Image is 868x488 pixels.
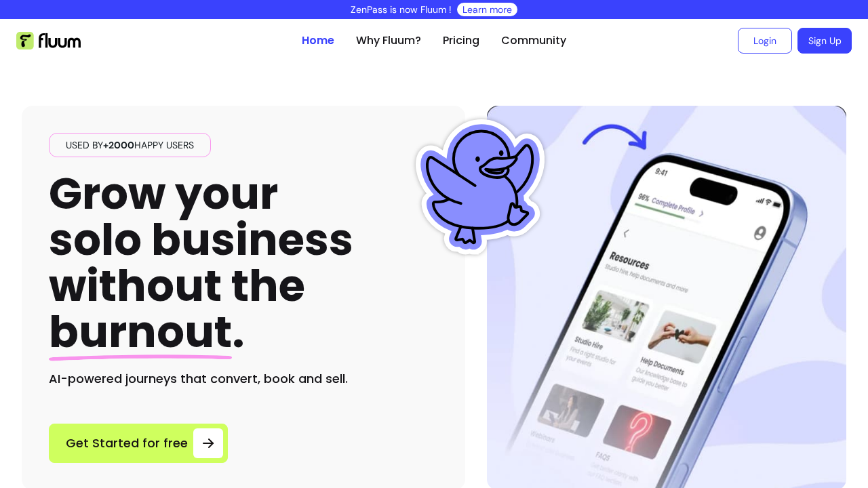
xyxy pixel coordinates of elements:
img: Fluum Logo [16,32,81,49]
a: Home [302,33,334,49]
span: burnout [49,302,232,362]
a: Pricing [443,33,479,49]
a: Get Started for free [49,424,228,463]
p: ZenPass is now Fluum ! [351,3,452,16]
span: Used by happy users [60,138,199,152]
span: +2000 [103,139,134,151]
img: Fluum Duck sticker [412,119,548,255]
a: Sign Up [797,28,852,54]
a: Learn more [462,3,512,16]
a: Community [501,33,566,49]
h1: Grow your solo business without the . [49,171,353,356]
a: Why Fluum? [356,33,421,49]
a: Login [738,28,792,54]
span: Get Started for free [66,434,188,453]
h2: AI-powered journeys that convert, book and sell. [49,369,438,388]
